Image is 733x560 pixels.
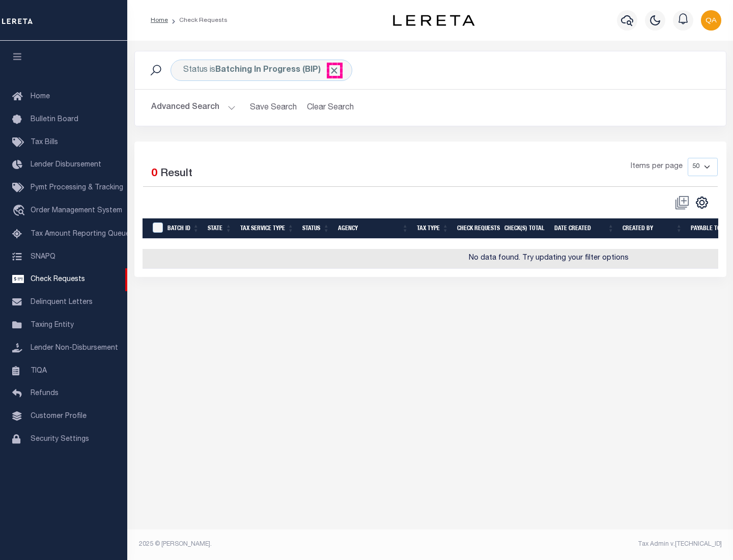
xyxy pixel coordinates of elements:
[31,390,59,397] span: Refunds
[31,93,50,100] span: Home
[31,161,101,169] span: Lender Disbursement
[31,253,55,260] span: SNAPQ
[298,218,334,239] th: Status: activate to sort column ascending
[31,276,85,283] span: Check Requests
[215,66,340,74] b: Batching In Progress (BIP)
[618,218,687,239] th: Created By: activate to sort column ascending
[12,205,29,218] i: travel_explore
[236,218,298,239] th: Tax Service Type: activate to sort column ascending
[31,299,93,306] span: Delinquent Letters
[550,218,618,239] th: Date Created: activate to sort column ascending
[31,367,47,374] span: TIQA
[160,166,192,182] label: Result
[163,218,204,239] th: Batch Id: activate to sort column ascending
[393,15,474,26] img: logo-dark.svg
[151,169,157,179] span: 0
[413,218,453,239] th: Tax Type: activate to sort column ascending
[329,65,340,76] span: Click to Remove
[31,413,87,420] span: Customer Profile
[204,218,236,239] th: State: activate to sort column ascending
[244,98,303,118] button: Save Search
[500,218,550,239] th: Check(s) Total
[171,60,352,81] div: Status is
[31,184,123,191] span: Pymt Processing & Tracking
[438,540,722,549] div: Tax Admin v.[TECHNICAL_ID]
[151,17,168,23] a: Home
[31,322,74,329] span: Taxing Entity
[31,345,118,352] span: Lender Non-Disbursement
[31,207,122,214] span: Order Management System
[131,540,431,549] div: 2025 © [PERSON_NAME].
[31,231,130,238] span: Tax Amount Reporting Queue
[334,218,413,239] th: Agency: activate to sort column ascending
[168,16,228,25] li: Check Requests
[31,436,89,443] span: Security Settings
[701,10,721,31] img: svg+xml;base64,PHN2ZyB4bWxucz0iaHR0cDovL3d3dy53My5vcmcvMjAwMC9zdmciIHBvaW50ZXItZXZlbnRzPSJub25lIi...
[303,98,358,118] button: Clear Search
[31,139,58,146] span: Tax Bills
[31,116,78,123] span: Bulletin Board
[453,218,500,239] th: Check Requests
[151,98,236,118] button: Advanced Search
[631,161,683,173] span: Items per page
